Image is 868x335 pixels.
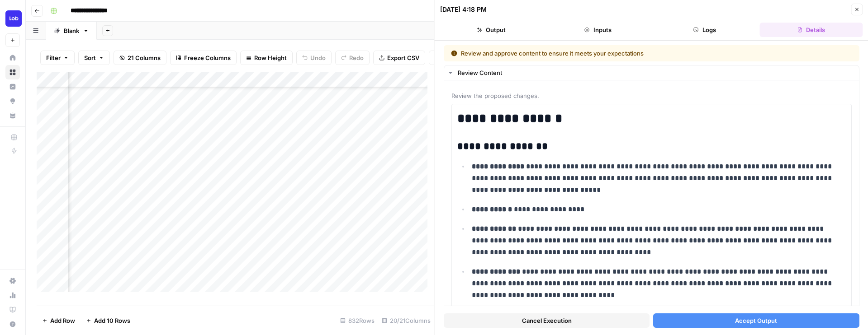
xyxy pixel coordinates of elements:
button: Add 10 Rows [81,313,136,328]
div: 20/21 Columns [378,313,434,328]
a: Home [5,51,20,65]
span: Freeze Columns [184,53,231,62]
span: Review the proposed changes. [451,91,852,100]
button: Cancel Execution [444,313,650,328]
span: Accept Output [735,316,777,325]
div: [DATE] 4:18 PM [440,5,487,14]
button: Inputs [546,23,650,37]
a: Blank [46,22,97,40]
div: Blank [64,26,79,35]
button: Logs [653,23,756,37]
button: Help + Support [5,317,20,331]
span: Add 10 Rows [94,316,130,325]
button: Freeze Columns [170,51,237,65]
span: Redo [349,53,364,62]
button: Workspace: Lob [5,7,20,30]
span: Sort [84,53,96,62]
div: 832 Rows [337,313,378,328]
a: Usage [5,288,20,302]
span: Undo [310,53,326,62]
span: Row Height [254,53,287,62]
a: Browse [5,65,20,79]
a: Your Data [5,108,20,123]
button: Undo [296,51,332,65]
button: Details [759,23,863,37]
button: Filter [40,51,75,65]
a: Opportunities [5,94,20,108]
button: Redo [335,51,370,65]
span: Filter [46,53,61,62]
button: Sort [78,51,110,65]
div: Review Content [458,68,854,77]
a: Learning Hub [5,302,20,317]
span: 21 Columns [128,53,161,62]
button: Add Row [37,313,81,328]
img: Lob Logo [5,10,22,27]
a: Settings [5,274,20,288]
span: Export CSV [387,53,419,62]
span: Add Row [50,316,75,325]
button: Review Content [444,65,859,80]
button: Accept Output [653,313,859,328]
button: Export CSV [373,51,425,65]
button: Row Height [240,51,293,65]
div: Review and approve content to ensure it meets your expectations [451,49,748,58]
span: Cancel Execution [522,316,571,325]
button: 21 Columns [114,51,166,65]
button: Output [440,23,543,37]
a: Insights [5,79,20,94]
